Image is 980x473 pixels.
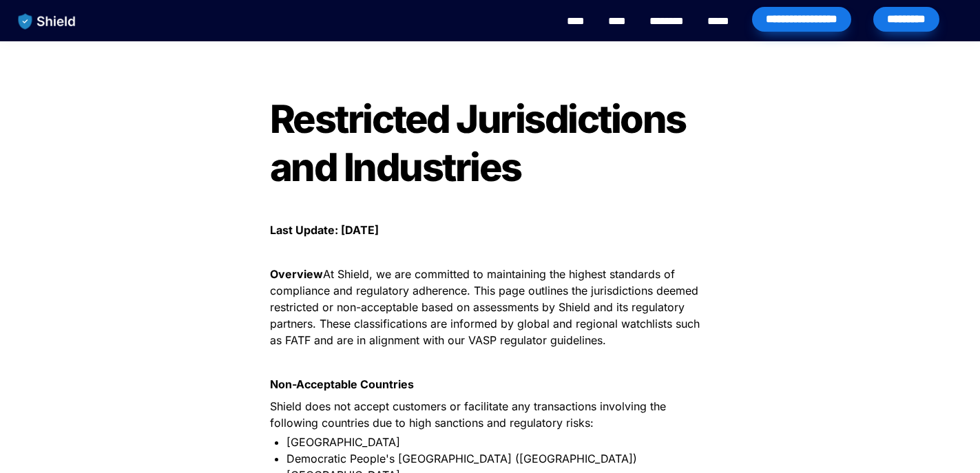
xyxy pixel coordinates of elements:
span: Democratic People's [GEOGRAPHIC_DATA] ([GEOGRAPHIC_DATA]) [286,452,637,465]
strong: Last Update: [DATE] [270,223,379,237]
span: [GEOGRAPHIC_DATA] [286,435,400,449]
img: website logo [12,7,83,36]
span: At Shield, we are committed to maintaining the highest standards of compliance and regulatory adh... [270,267,703,347]
span: Shield does not accept customers or facilitate any transactions involving the following countries... [270,399,669,430]
span: Restricted Jurisdictions and Industries [270,96,693,191]
strong: Overview [270,267,323,281]
strong: Non-Acceptable Countries [270,377,414,391]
